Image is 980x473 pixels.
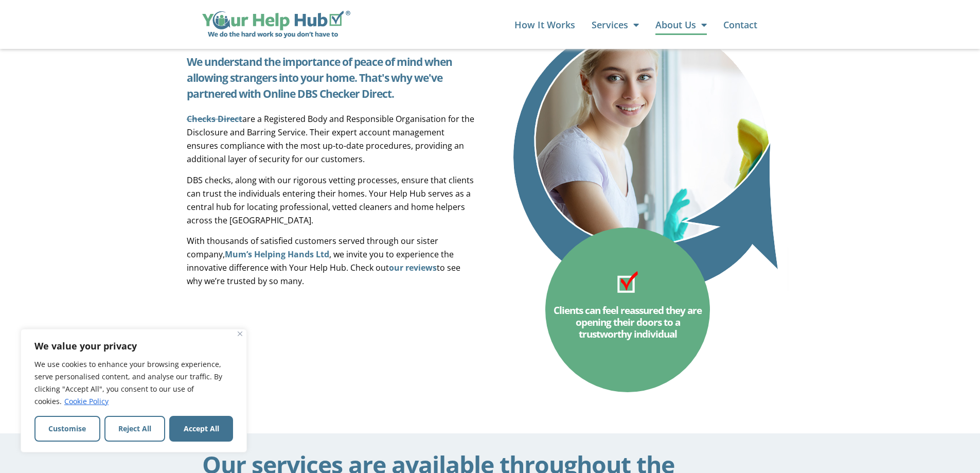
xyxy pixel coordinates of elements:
[187,234,477,288] p: With thousands of satisfied customers served through our sister company, , we invite you to exper...
[723,14,757,35] a: Contact
[169,416,233,442] button: Accept All
[592,14,639,35] a: Services
[34,340,233,352] p: We value your privacy
[187,112,477,166] p: are a Registered Body and Responsible Organisation for the Disclosure and Barring Service. Their ...
[554,304,702,341] span: Clients can feel reassured they are opening their doors to a trustworthy individual
[34,416,100,442] button: Customise
[104,416,166,442] button: Reject All
[64,396,109,407] a: Cookie Policy
[238,331,242,336] img: Close
[389,262,437,273] a: our reviews
[509,16,788,302] img: About Us - Domestic Cleaners Near You Your Help Hub
[187,173,477,227] p: DBS checks, along with our rigorous vetting processes, ensure that clients can trust the individu...
[187,113,242,125] a: Checks Direct
[34,358,233,408] p: We use cookies to enhance your browsing experience, serve personalised content, and analyse our t...
[225,249,329,260] a: Mum’s Helping Hands Ltd
[187,54,477,102] h5: We understand the importance of peace of mind when allowing strangers into your home. That's why ...
[655,14,707,35] a: About Us
[202,11,351,39] img: Your Help Hub Wide Logo
[361,14,757,35] nav: Menu
[514,14,575,35] a: How It Works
